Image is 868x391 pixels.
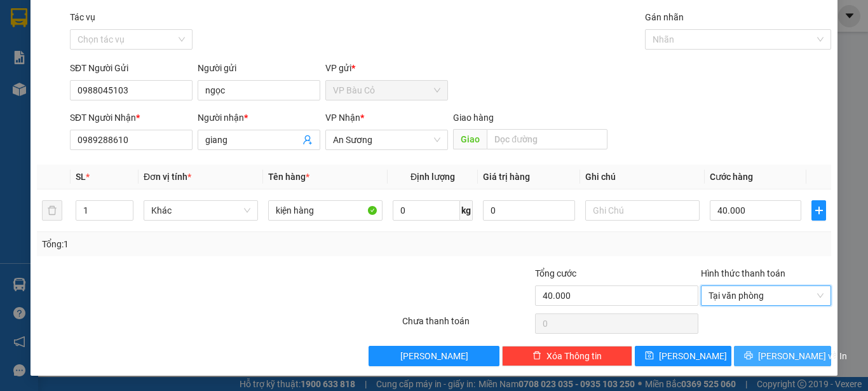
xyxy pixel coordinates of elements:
input: Ghi Chú [585,200,700,221]
div: 30.000 [10,82,116,97]
th: Ghi chú [580,165,705,189]
span: [PERSON_NAME] [400,349,468,363]
div: NHA KHOA HAPPY [11,26,114,57]
span: kg [460,200,473,221]
label: Tác vụ [70,12,95,22]
span: Tổng cước [535,268,576,278]
input: VD: Bàn, Ghế [268,200,383,221]
div: LABO ĐỨC PHÁT [123,26,226,57]
span: Tại văn phòng [709,286,824,305]
span: user-add [302,135,313,145]
span: VP Nhận [325,113,360,123]
span: CR : [10,83,29,97]
div: An Sương [123,11,226,26]
div: 0986590752 [11,57,114,74]
button: printer[PERSON_NAME] và In [734,346,831,366]
div: VP gửi [325,61,448,75]
div: SĐT Người Gửi [70,61,193,75]
span: Xóa Thông tin [546,349,602,363]
span: plus [812,205,825,216]
button: [PERSON_NAME] [369,346,499,366]
button: deleteXóa Thông tin [502,346,632,366]
span: printer [744,351,753,361]
div: SĐT Người Nhận [70,111,193,125]
span: Định lượng [410,172,455,182]
span: VP Bàu Cỏ [333,81,440,100]
span: [PERSON_NAME] và In [758,349,847,363]
div: 0983344428 [123,57,226,74]
span: SL [76,172,86,182]
div: Chưa thanh toán [401,314,534,336]
div: Người gửi [198,61,320,75]
div: Tổng: 1 [42,237,336,251]
input: Dọc đường [487,129,607,149]
span: Giao hàng [453,113,494,123]
span: Cước hàng [710,172,753,182]
span: [PERSON_NAME] [659,349,727,363]
span: Tên hàng [268,172,309,182]
span: Giá trị hàng [483,172,530,182]
button: save[PERSON_NAME] [635,346,732,366]
button: plus [811,200,826,221]
span: Nhận: [123,12,153,25]
label: Gán nhãn [645,12,684,22]
span: delete [532,351,541,361]
span: Giao [453,129,487,149]
label: Hình thức thanh toán [701,268,785,278]
div: Người nhận [198,111,320,125]
span: An Sương [333,130,440,149]
div: VP Bàu Cỏ [11,11,114,26]
button: delete [42,200,62,221]
span: Đơn vị tính [144,172,191,182]
input: 0 [483,200,574,221]
span: Khác [151,201,250,220]
span: save [645,351,654,361]
span: Gửi: [11,12,31,25]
